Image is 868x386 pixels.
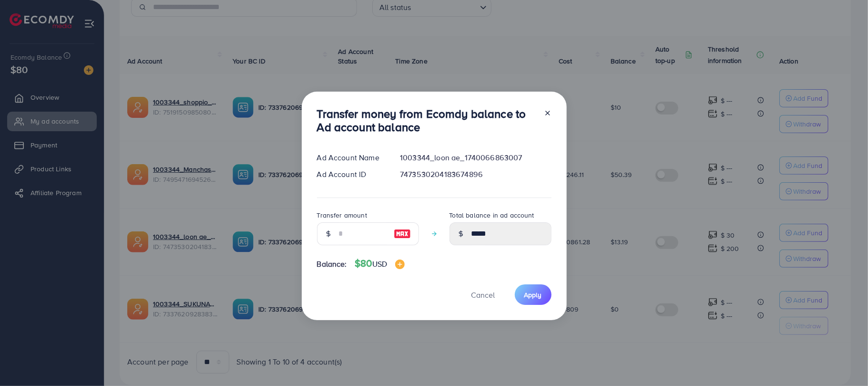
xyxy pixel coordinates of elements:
iframe: Chat [827,343,861,379]
h3: Transfer money from Ecomdy balance to Ad account balance [317,107,536,135]
span: Balance: [317,259,347,270]
img: image [394,228,411,240]
div: Ad Account ID [309,169,393,180]
div: 1003344_loon ae_1740066863007 [392,152,559,163]
label: Total balance in ad account [449,210,534,220]
button: Cancel [460,284,507,305]
img: image [395,260,405,269]
button: Apply [515,284,551,305]
label: Transfer amount [317,210,367,220]
h4: $80 [355,258,405,270]
div: Ad Account Name [309,152,393,163]
span: Cancel [471,290,495,300]
span: USD [372,259,387,269]
div: 7473530204183674896 [392,169,559,180]
span: Apply [524,290,542,300]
